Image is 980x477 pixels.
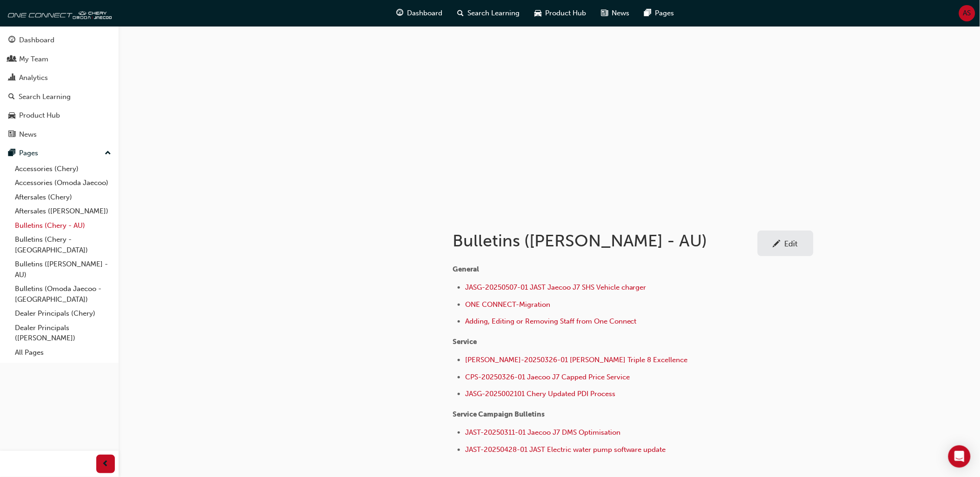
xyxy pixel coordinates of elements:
[11,345,115,360] a: All Pages
[19,148,38,159] div: Pages
[8,112,15,120] span: car-icon
[11,176,115,190] a: Accessories (Omoda Jaecoo)
[8,149,15,158] span: pages-icon
[5,4,112,22] img: oneconnect
[11,162,115,176] a: Accessories (Chery)
[11,282,115,306] a: Bulletins (Omoda Jaecoo - [GEOGRAPHIC_DATA])
[959,5,975,21] button: AS
[637,4,682,23] a: pages-iconPages
[465,428,620,437] a: JAST-20250311-01 Jaecoo J7 DMS Optimisation
[19,92,71,102] div: Search Learning
[8,131,15,139] span: news-icon
[19,110,60,121] div: Product Hub
[4,107,115,124] a: Product Hub
[527,4,594,23] a: car-iconProduct Hub
[11,190,115,205] a: Aftersales (Chery)
[4,145,115,162] button: Pages
[465,373,630,381] a: CPS-20250326-01 Jaecoo J7 Capped Price Service
[465,356,688,364] a: [PERSON_NAME]-20250326-01 [PERSON_NAME] Triple 8 Excellence
[11,257,115,282] a: Bulletins ([PERSON_NAME] - AU)
[758,231,813,256] a: Edit
[963,8,971,19] span: AS
[11,306,115,321] a: Dealer Principals (Chery)
[19,54,48,65] div: My Team
[465,317,637,325] a: Adding, Editing or Removing Staff from One Connect
[19,35,54,46] div: Dashboard
[19,129,37,140] div: News
[645,7,652,19] span: pages-icon
[612,8,630,19] span: News
[948,445,971,468] div: Open Intercom Messenger
[535,7,542,19] span: car-icon
[601,7,608,19] span: news-icon
[8,55,15,64] span: people-icon
[655,8,674,19] span: Pages
[397,7,404,19] span: guage-icon
[453,410,545,418] span: Service Campaign Bulletins
[8,93,15,101] span: search-icon
[11,232,115,257] a: Bulletins (Chery - [GEOGRAPHIC_DATA])
[4,32,115,49] a: Dashboard
[11,321,115,345] a: Dealer Principals ([PERSON_NAME])
[4,51,115,68] a: My Team
[468,8,520,19] span: Search Learning
[19,73,48,83] div: Analytics
[773,240,781,249] span: pencil-icon
[11,219,115,233] a: Bulletins (Chery - AU)
[105,147,111,159] span: up-icon
[389,4,450,23] a: guage-iconDashboard
[453,338,477,346] span: Service
[8,36,15,45] span: guage-icon
[465,390,615,398] a: JASG-2025002101 Chery Updated PDI Process
[11,204,115,219] a: Aftersales ([PERSON_NAME])
[465,283,647,291] a: JASG-20250507-01 JAST Jaecoo J7 SHS Vehicle charger
[453,265,479,273] span: General
[102,458,109,470] span: prev-icon
[465,300,550,309] a: ONE CONNECT-Migration
[4,30,115,145] button: DashboardMy TeamAnalyticsSearch LearningProduct HubNews
[4,69,115,86] a: Analytics
[465,445,666,454] a: JAST-20250428-01 JAST Electric water pump software update
[450,4,527,23] a: search-iconSearch Learning
[594,4,637,23] a: news-iconNews
[407,8,443,19] span: Dashboard
[4,88,115,106] a: Search Learning
[4,126,115,143] a: News
[8,74,15,82] span: chart-icon
[546,8,587,19] span: Product Hub
[453,231,758,251] h1: Bulletins ([PERSON_NAME] - AU)
[785,239,798,248] div: Edit
[458,7,464,19] span: search-icon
